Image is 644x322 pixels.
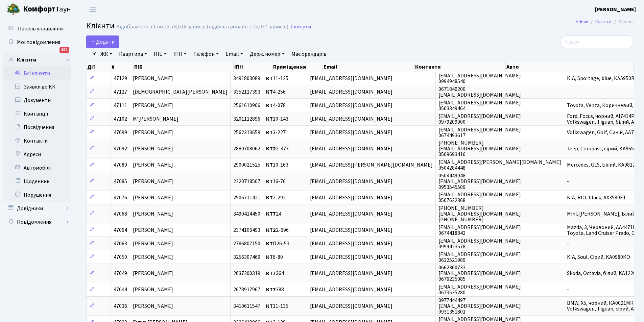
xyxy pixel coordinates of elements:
span: 2562313659 [233,129,260,136]
span: [EMAIL_ADDRESS][DOMAIN_NAME] 0503349464 [438,99,521,112]
span: [PERSON_NAME] [133,210,173,218]
span: [EMAIL_ADDRESS][DOMAIN_NAME] [310,115,392,123]
span: [EMAIL_ADDRESS][DOMAIN_NAME] [310,270,392,277]
span: 47063 [114,240,127,247]
b: КТ7 [266,270,276,277]
span: 0662360733 [EMAIL_ADDRESS][DOMAIN_NAME] 0676235085 [438,264,521,283]
span: - [567,88,569,96]
span: [PERSON_NAME] [133,270,173,277]
b: КТ2 [266,145,276,152]
a: Контакти [3,134,71,148]
span: [EMAIL_ADDRESS][DOMAIN_NAME] 0674418843 [438,224,521,237]
a: Порушення [3,188,71,202]
a: Держ. номер [247,48,287,60]
a: Панель управління [3,22,71,35]
span: [PERSON_NAME] [133,178,173,185]
span: 3256307469 [233,253,260,261]
span: [EMAIL_ADDRESS][DOMAIN_NAME] 0674493617 [438,126,521,139]
span: 47036 [114,302,127,310]
span: 10-163 [266,162,288,169]
span: Таун [23,4,71,15]
b: КТ [266,129,273,136]
b: Комфорт [23,4,55,15]
a: Документи [3,94,71,107]
b: КТ [266,302,273,310]
a: Скинути [291,24,311,30]
span: 47044 [114,286,127,294]
span: 47102 [114,115,127,123]
span: 0671840200 [EMAIL_ADDRESS][DOMAIN_NAME] [438,85,521,99]
a: [PERSON_NAME] [595,5,636,14]
img: logo.png [7,3,20,16]
b: КТ2 [266,226,276,234]
span: 47089 [114,162,127,169]
span: 2-477 [266,145,289,152]
span: KIA, Sportage, blue, КА5950ВІ [567,75,636,82]
a: Клієнти [3,53,71,67]
span: 2786807150 [233,240,260,247]
b: КТ7 [266,210,276,218]
span: [EMAIL_ADDRESS][DOMAIN_NAME] [310,178,392,185]
span: 2-292 [266,194,286,201]
span: [PERSON_NAME] [133,145,173,152]
a: Щоденник [3,175,71,188]
a: Повідомлення [3,215,71,229]
a: Посвідчення [3,121,71,134]
span: [PERSON_NAME] [133,302,173,310]
span: 47064 [114,226,127,234]
span: 47092 [114,145,127,152]
nav: breadcrumb [566,15,644,29]
span: [PERSON_NAME] [133,102,173,109]
span: [PERSON_NAME] [133,162,173,169]
span: 4-078 [266,102,286,109]
a: Admin [576,18,588,25]
button: Переключити навігацію [85,4,101,15]
span: 4-256 [266,88,286,96]
b: КТ [266,194,273,201]
span: 3201112896 [233,115,260,123]
span: [PHONE_NUMBER] [EMAIL_ADDRESS][DOMAIN_NAME] 0509693416 [438,139,521,158]
span: - [567,240,569,247]
a: Довідники [3,202,71,215]
div: 644 [59,47,69,53]
span: 2-696 [266,226,289,234]
span: 2220718507 [233,178,260,185]
b: КТ [266,75,273,82]
span: - [567,178,569,185]
span: [EMAIL_ADDRESS][DOMAIN_NAME] [310,286,392,294]
a: Автомобілі [3,161,71,175]
th: ПІБ [134,62,234,72]
span: 3352117393 [233,88,260,96]
span: 11-125 [266,75,288,82]
span: 2561610906 [233,102,260,109]
span: [EMAIL_ADDRESS][PERSON_NAME][DOMAIN_NAME] 0504284448 [438,158,561,172]
span: 6-80 [266,253,283,261]
span: [EMAIL_ADDRESS][DOMAIN_NAME] [310,129,392,136]
span: [EMAIL_ADDRESS][PERSON_NAME][DOMAIN_NAME] [310,162,433,169]
span: [EMAIL_ADDRESS][DOMAIN_NAME] [310,145,392,152]
span: [PERSON_NAME] [133,286,173,294]
th: Контакти [414,62,506,72]
span: 0977444497 [EMAIL_ADDRESS][DOMAIN_NAME] 0931351801 [438,297,521,316]
span: 47099 [114,129,127,136]
span: [EMAIL_ADDRESS][DOMAIN_NAME] 0673535280 [438,283,521,296]
span: [EMAIL_ADDRESS][DOMAIN_NAME] 0999423578 [438,237,521,250]
span: [PERSON_NAME] [133,194,173,201]
span: KIA, RIO, black, AX3589ET [567,194,626,201]
b: КТ [266,88,273,96]
b: КТ [266,162,273,169]
span: 3490414450 [233,210,260,218]
span: Skoda, Octavia, білий, KA1220MC [567,270,643,277]
span: [EMAIL_ADDRESS][DOMAIN_NAME] [310,194,392,201]
span: [PHONE_NUMBER] [EMAIL_ADDRESS][DOMAIN_NAME] [PHONE_NUMBER] [438,204,521,223]
span: 24 [266,210,281,218]
span: 47068 [114,210,127,218]
span: М'[PERSON_NAME] [133,115,178,123]
span: [EMAIL_ADDRESS][DOMAIN_NAME] 0632521989 [438,251,521,264]
span: 2678917967 [233,286,260,294]
th: Приміщення [272,62,323,72]
a: Квитанції [3,107,71,121]
a: Має орендарів [289,48,329,60]
span: Панель управління [18,25,64,32]
span: 3-227 [266,129,286,136]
